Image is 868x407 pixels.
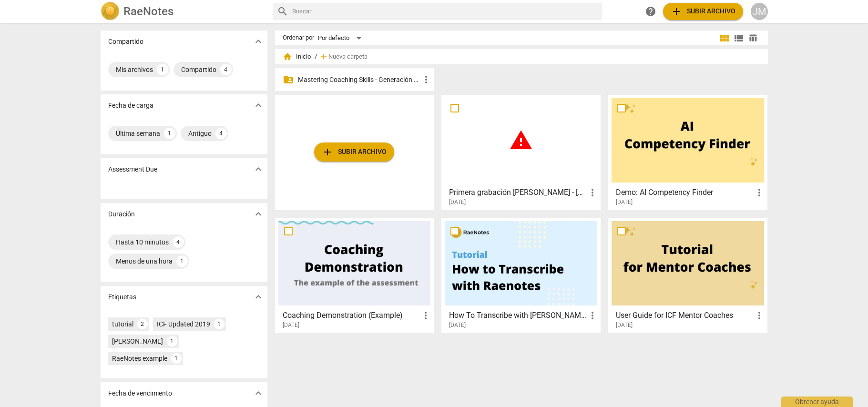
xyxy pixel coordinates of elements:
[616,187,754,198] h3: Demo: AI Competency Finder
[101,2,120,21] img: Logo
[612,98,764,206] a: Demo: AI Competency Finder[DATE]
[732,31,746,45] button: Lista
[420,310,431,321] span: more_vert
[445,98,597,206] a: Primera grabación [PERSON_NAME] - [PERSON_NAME][DATE]
[181,65,216,74] div: Compartido
[251,98,266,112] button: Mostrar más
[108,164,157,174] p: Assessment Due
[671,6,682,17] span: add
[717,31,732,45] button: Cuadrícula
[719,32,730,44] span: view_module
[277,6,288,17] span: search
[253,36,264,47] span: expand_more
[319,52,328,61] span: add
[733,32,745,44] span: view_list
[251,386,266,400] button: Mostrar más
[322,146,333,158] span: add
[108,37,143,47] p: Compartido
[283,52,311,61] span: Inicio
[322,146,387,158] span: Subir archivo
[253,291,264,303] span: expand_more
[587,310,598,321] span: more_vert
[445,221,597,329] a: How To Transcribe with [PERSON_NAME][DATE]
[108,101,153,111] p: Fecha de carga
[116,65,153,74] div: Mis archivos
[220,64,232,75] div: 4
[188,129,212,138] div: Antiguo
[112,319,133,329] div: tutorial
[748,33,757,42] span: table_chart
[616,310,754,321] h3: User Guide for ICF Mentor Coaches
[314,142,394,162] button: Subir
[420,74,432,85] span: more_vert
[278,221,431,329] a: Coaching Demonstration (Example)[DATE]
[315,53,317,61] span: /
[251,34,266,49] button: Mostrar más
[251,162,266,176] button: Mostrar más
[251,290,266,304] button: Mostrar más
[751,3,768,20] button: JM
[253,100,264,111] span: expand_more
[108,209,135,219] p: Duración
[251,207,266,221] button: Mostrar más
[253,163,264,175] span: expand_more
[671,6,735,17] span: Subir archivo
[642,3,659,20] a: Obtener ayuda
[173,236,184,248] div: 4
[781,397,853,407] div: Obtener ayuda
[112,354,167,363] div: RaeNotes example
[298,75,421,85] p: Mastering Coaching Skills - Generación 32
[663,3,743,20] button: Subir
[283,74,294,85] span: folder_shared
[164,128,175,139] div: 1
[214,319,225,329] div: 1
[612,221,764,329] a: User Guide for ICF Mentor Coaches[DATE]
[171,353,182,364] div: 1
[449,321,466,329] span: [DATE]
[292,4,598,19] input: Buscar
[116,237,169,247] div: Hasta 10 minutos
[176,255,188,267] div: 1
[754,187,765,198] span: more_vert
[283,34,314,41] div: Ordenar por
[616,198,633,206] span: [DATE]
[616,321,633,329] span: [DATE]
[328,53,368,61] span: Nueva carpeta
[746,31,760,45] button: Tabla
[449,198,466,206] span: [DATE]
[215,128,227,139] div: 4
[645,6,656,17] span: help
[283,321,299,329] span: [DATE]
[116,129,160,138] div: Última semana
[123,5,174,18] h2: RaeNotes
[449,310,587,321] h3: How To Transcribe with RaeNotes
[112,336,163,346] div: [PERSON_NAME]
[167,336,177,346] div: 1
[137,319,148,329] div: 2
[318,31,365,46] div: Por defecto
[754,310,765,321] span: more_vert
[108,292,136,302] p: Etiquetas
[283,310,420,321] h3: Coaching Demonstration (Example)
[157,319,210,329] div: ICF Updated 2019
[587,187,598,198] span: more_vert
[108,388,172,398] p: Fecha de vencimiento
[157,64,168,75] div: 1
[253,387,264,399] span: expand_more
[101,2,266,21] a: LogoRaeNotes
[283,52,292,61] span: home
[449,187,587,198] h3: Primera grabación de Agosto - Johana Montoya Ruiz
[253,208,264,220] span: expand_more
[509,128,533,152] span: warning
[116,256,173,266] div: Menos de una hora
